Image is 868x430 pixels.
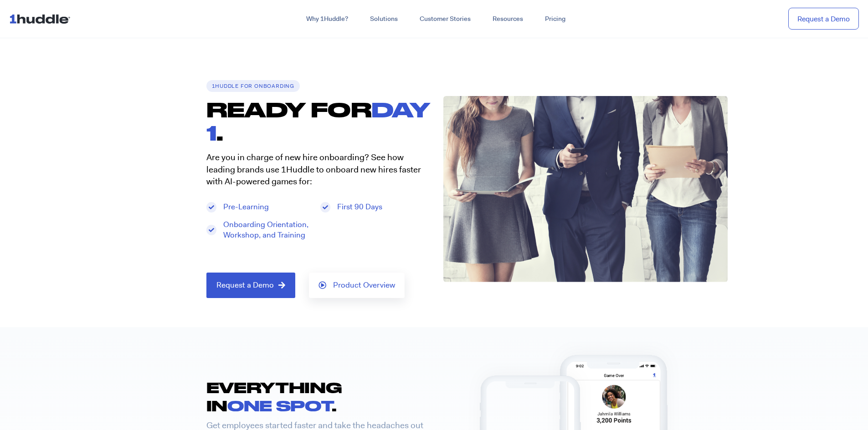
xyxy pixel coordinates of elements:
[206,273,295,298] a: Request a Demo
[216,281,274,289] span: Request a Demo
[788,8,859,30] a: Request a Demo
[295,11,359,27] a: Why 1Huddle?
[227,397,332,414] span: ONE SPOT
[333,281,395,289] span: Product Overview
[206,80,300,92] h6: 1Huddle for ONBOARDING
[359,11,409,27] a: Solutions
[221,219,311,241] span: Onboarding Orientation, Workshop, and Training
[206,378,411,415] h2: EVERYTHING IN .
[206,98,434,145] h1: READY FOR .
[206,152,425,188] p: Are you in charge of new hire onboarding? See how leading brands use 1Huddle to onboard new hires...
[206,97,430,145] span: DAY 1
[534,11,576,27] a: Pricing
[9,10,74,27] img: ...
[221,202,269,212] span: Pre-Learning
[309,273,405,298] a: Product Overview
[335,202,382,212] span: First 90 Days
[409,11,482,27] a: Customer Stories
[482,11,534,27] a: Resources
